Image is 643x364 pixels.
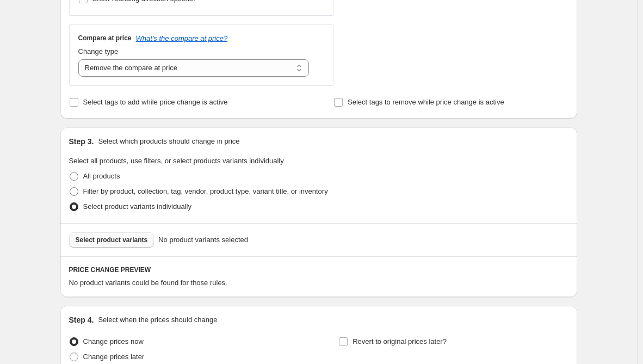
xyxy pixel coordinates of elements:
[83,172,120,180] span: All products
[83,98,228,106] span: Select tags to add while price change is active
[83,337,144,346] span: Change prices now
[98,314,217,325] p: Select when the prices should change
[78,47,119,55] span: Change type
[76,236,148,244] span: Select product variants
[69,279,227,287] span: No product variants could be found for those rules.
[83,353,145,361] span: Change prices later
[353,337,447,346] span: Revert to original prices later?
[69,157,284,165] span: Select all products, use filters, or select products variants individually
[78,34,132,42] h3: Compare at price
[69,136,94,147] h2: Step 3.
[136,34,228,42] button: What's the compare at price?
[69,266,568,274] h6: PRICE CHANGE PREVIEW
[158,235,248,245] span: No product variants selected
[348,98,504,106] span: Select tags to remove while price change is active
[98,136,239,147] p: Select which products should change in price
[83,187,328,195] span: Filter by product, collection, tag, vendor, product type, variant title, or inventory
[69,314,94,325] h2: Step 4.
[83,202,191,211] span: Select product variants individually
[69,232,154,248] button: Select product variants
